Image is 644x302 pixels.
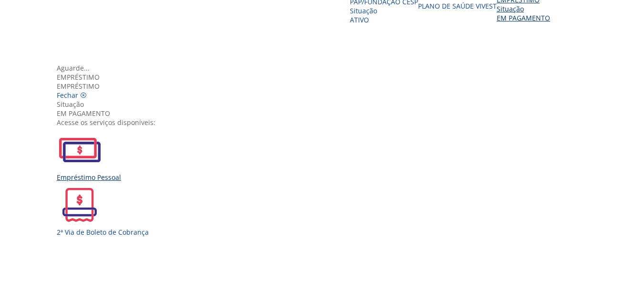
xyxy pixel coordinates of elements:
a: Fechar [57,91,87,100]
a: Empréstimo Pessoal [57,127,594,182]
div: Empréstimo [57,73,594,82]
span: Ativo [350,15,369,24]
div: 2ª Via de Boleto de Cobrança [57,228,594,237]
span: Fechar [57,91,78,100]
a: 2ª Via de Boleto de Cobrança [57,182,594,237]
span: EMPRÉSTIMO [57,82,100,91]
span: Plano de Saúde VIVEST [418,1,497,10]
div: EM PAGAMENTO [57,109,594,118]
img: EmprestimoPessoal.svg [57,127,102,173]
span: EM PAGAMENTO [497,13,550,22]
div: Situação [497,4,550,13]
div: Situação [350,6,418,15]
img: 2ViaCobranca.svg [57,182,102,228]
div: Empréstimo Pessoal [57,173,594,182]
div: Situação [57,100,594,109]
div: Acesse os serviços disponíveis: [57,118,594,127]
div: Aguarde... [57,63,594,73]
